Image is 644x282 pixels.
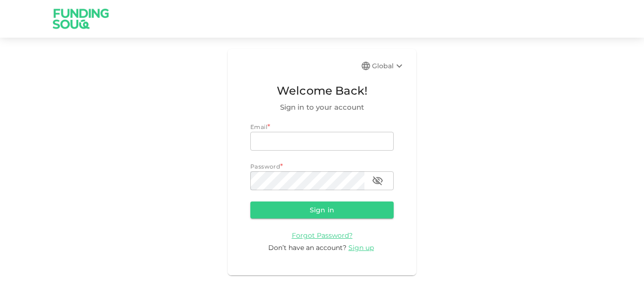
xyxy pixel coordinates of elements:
div: Global [372,60,405,72]
span: Sign up [348,243,374,252]
span: Don’t have an account? [268,243,347,252]
span: Welcome Back! [250,82,394,100]
span: Forgot Password? [292,231,353,240]
span: Sign in to your account [250,102,394,113]
input: email [250,132,394,151]
a: Forgot Password? [292,231,353,240]
input: password [250,171,364,190]
span: Password [250,163,280,170]
button: Sign in [250,201,394,218]
span: Email [250,123,267,130]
